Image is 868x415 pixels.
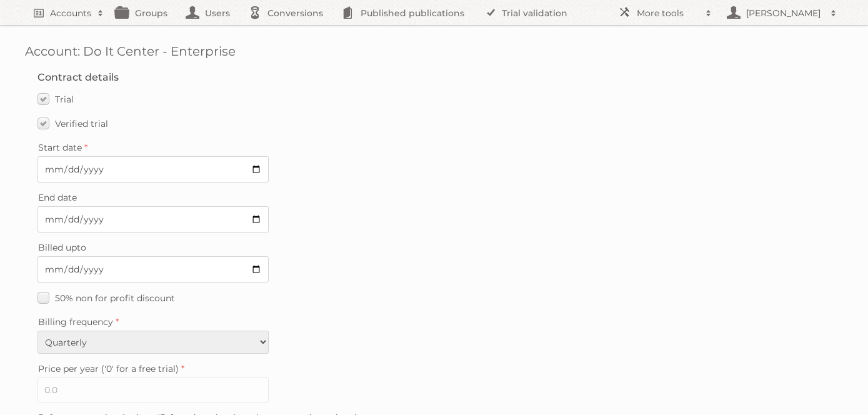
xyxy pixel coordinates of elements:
span: Verified trial [55,118,108,129]
h2: [PERSON_NAME] [743,7,824,19]
span: Start date [38,142,82,153]
span: Billed upto [38,242,86,253]
h1: Account: Do It Center - Enterprise [25,44,843,59]
h2: Accounts [50,7,91,19]
span: End date [38,192,77,203]
span: Price per year ('0' for a free trial) [38,363,179,374]
span: Billing frequency [38,316,113,327]
h2: More tools [637,7,699,19]
span: 50% non for profit discount [55,292,175,304]
span: Trial [55,94,74,105]
legend: Contract details [37,71,119,83]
